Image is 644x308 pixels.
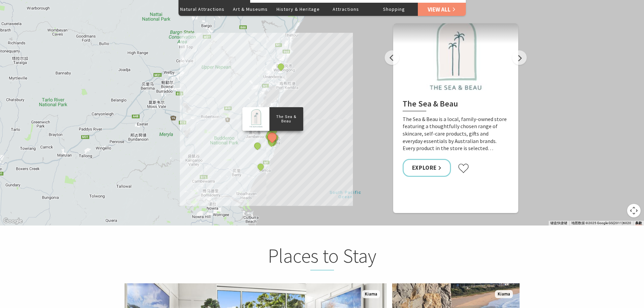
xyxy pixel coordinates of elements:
button: Click to favourite The Sea & Beau [458,163,469,173]
button: Art & Museums [226,2,274,16]
a: 在 Google 地图中打开此区域（会打开一个新窗口） [2,217,24,226]
p: The Sea & Beau [269,114,303,124]
span: Kiama [362,290,380,299]
button: See detail about Bonaira Native Gardens, Kiama [268,137,277,146]
button: Next [512,50,527,65]
a: 条款（在新标签页中打开） [635,221,642,225]
button: 键盘快捷键 [550,221,567,226]
button: See detail about Miss Zoe's School of Dance [276,63,285,71]
p: The Sea & Beau is a local, family-owned store featuring a thoughtfully chosen range of skincare, ... [403,116,509,152]
button: See detail about Saddleback Mountain Lookout, Kiama [253,141,262,150]
button: Attractions [322,2,370,16]
a: Explore [403,159,451,177]
h2: Places to Stay [190,244,455,270]
a: View All [418,2,466,16]
button: See detail about The Sea & Beau [266,131,278,143]
button: Natural Attractions [178,2,226,16]
span: 地图数据 ©2025 Google GS(2011)6020 [571,221,631,225]
button: Previous [385,50,399,65]
button: History & Heritage [274,2,322,16]
img: Google [2,217,24,226]
span: Kiama [495,290,513,299]
button: 地图镜头控件 [627,204,641,217]
button: See detail about Surf Camp Australia [256,162,265,171]
button: Shopping [370,2,418,16]
h2: The Sea & Beau [403,99,509,111]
